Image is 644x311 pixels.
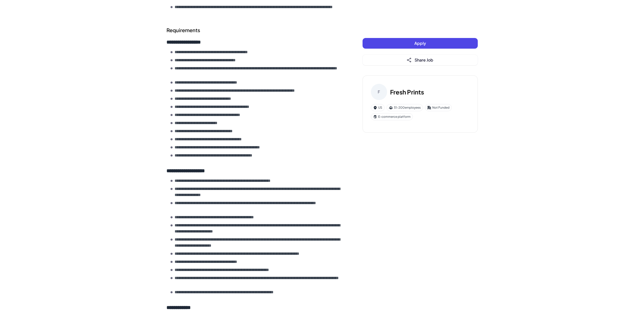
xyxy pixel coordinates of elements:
span: Apply [414,41,426,46]
div: 51-200 employees [387,104,423,111]
div: US [371,104,385,111]
div: E-commerce platform [371,113,413,120]
h2: Requirements [166,26,342,34]
div: F [371,84,387,100]
div: Not Funded [425,104,452,111]
button: Share Job [363,55,478,65]
h3: Fresh Prints [390,87,424,96]
span: Share Job [415,57,433,63]
button: Apply [363,38,478,49]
